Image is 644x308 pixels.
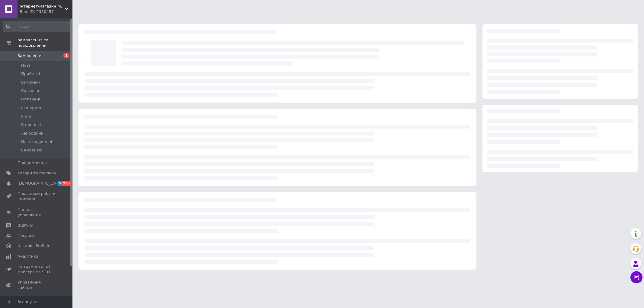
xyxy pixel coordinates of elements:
span: Instagram [21,105,41,111]
span: Панель управління [18,207,56,218]
span: Аналітика [18,254,38,259]
span: Відгуки [18,223,33,228]
span: Закордонні [21,131,45,136]
span: Показники роботи компанії [18,191,56,202]
span: Каталог ProSale [18,243,50,249]
span: Замовлення та повідомлення [18,37,72,48]
span: 1 [63,53,69,58]
span: Повідомлення [18,160,47,166]
span: Виконані [21,80,40,85]
span: Управління сайтом [18,280,56,291]
span: В процесі [21,122,41,128]
span: Товари та послуги [18,170,56,176]
div: Ваш ID: 2330457 [20,9,72,14]
span: Замовлення [18,53,43,59]
span: Інтернет-магазин MISVANNA [20,4,65,9]
span: Гаманець компанії [18,295,56,306]
span: Оплачені [21,97,40,102]
span: Прийняті [21,71,40,77]
span: Покупці [18,233,34,238]
span: 99+ [62,181,72,186]
span: Інструменти веб-майстра та SEO [18,264,56,275]
span: Скасовані [21,88,42,94]
span: Самовивіз [21,148,42,153]
input: Пошук [3,21,71,32]
span: Prom [21,114,31,119]
span: На погодженні [21,139,52,144]
button: Чат з покупцем [630,271,642,283]
span: [DEMOGRAPHIC_DATA] [18,181,62,186]
span: Нові [21,63,30,68]
span: 5 [57,181,62,186]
